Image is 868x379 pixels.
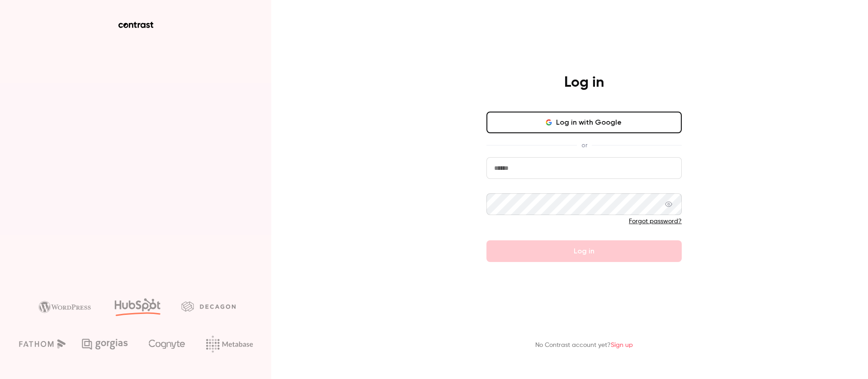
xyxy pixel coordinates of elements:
[535,341,633,350] p: No Contrast account yet?
[564,74,604,92] h4: Log in
[611,342,633,348] a: Sign up
[486,112,682,133] button: Log in with Google
[577,140,592,150] span: or
[181,301,236,311] img: decagon
[629,218,682,225] a: Forgot password?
